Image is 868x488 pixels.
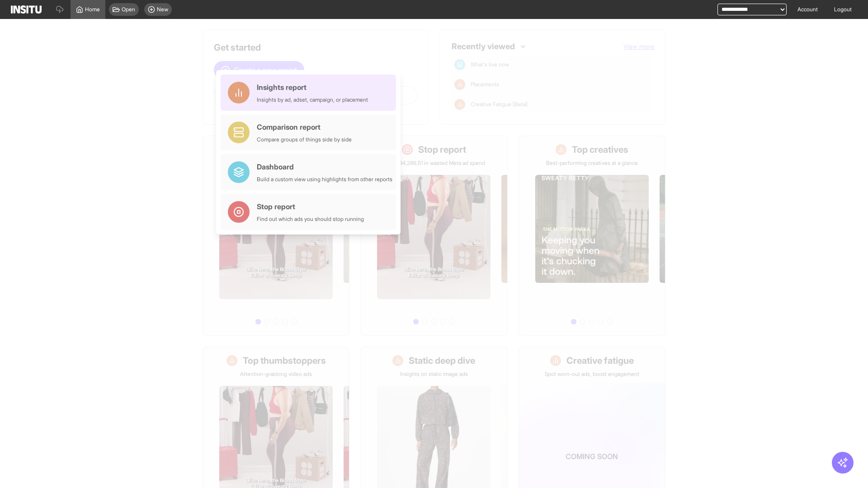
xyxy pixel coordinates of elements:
img: Logo [11,5,42,14]
div: Compare groups of things side by side [257,136,352,143]
div: Comparison report [257,122,352,132]
span: Open [122,6,135,13]
div: Insights report [257,82,368,93]
span: New [157,6,168,13]
div: Dashboard [257,161,392,172]
div: Insights by ad, adset, campaign, or placement [257,96,368,103]
div: Find out which ads you should stop running [257,216,364,223]
div: Stop report [257,201,364,212]
span: Home [85,6,100,13]
div: Build a custom view using highlights from other reports [257,176,392,183]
